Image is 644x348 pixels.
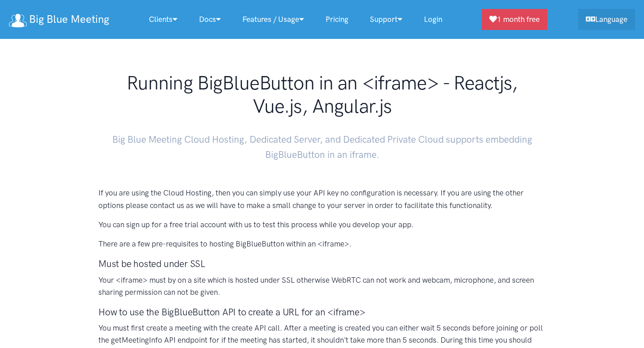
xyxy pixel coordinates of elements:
[9,14,27,27] img: logo
[98,274,546,298] p: Your <iframe> must by on a site which is hosted under SSL otherwise WebRTC can not work and webca...
[359,10,413,29] a: Support
[98,72,546,118] h1: Running BigBlueButton in an <iframe> - Reactjs, Vue.js, Angular.js
[188,10,232,29] a: Docs
[315,10,359,29] a: Pricing
[98,306,546,318] h3: How to use the BigBlueButton API to create a URL for an <iframe>
[138,10,188,29] a: Clients
[9,10,109,29] a: Big Blue Meeting
[98,125,546,162] p: Big Blue Meeting Cloud Hosting, Dedicated Server, and Dedicated Private Cloud supports embedding ...
[98,187,546,211] p: If you are using the Cloud Hosting, then you can simply use your API key no configuration is nece...
[578,9,635,30] a: Language
[98,238,546,250] p: There are a few pre-requisites to hosting BigBlueButton within an <iframe>.
[98,219,546,231] p: You can sign up for a free trial account with us to test this process while you develop your app.
[98,257,546,270] h3: Must be hosted under SSL
[482,9,547,30] a: 1 month free
[413,10,453,29] a: Login
[232,10,315,29] a: Features / Usage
